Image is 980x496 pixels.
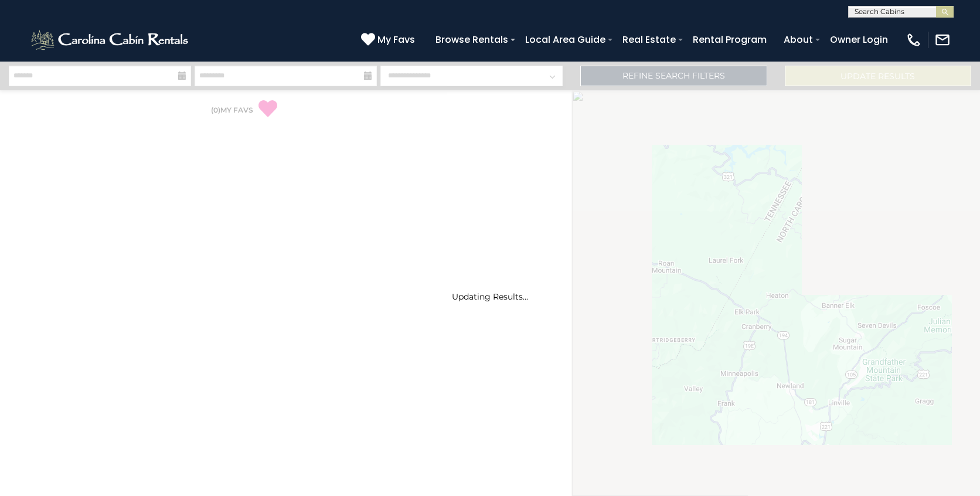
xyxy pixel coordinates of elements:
[617,29,682,50] a: Real Estate
[824,29,894,50] a: Owner Login
[361,32,418,47] a: My Favs
[377,32,415,47] span: My Favs
[430,29,514,50] a: Browse Rentals
[687,29,773,50] a: Rental Program
[29,28,192,52] img: White-1-2.png
[906,32,922,48] img: phone-regular-white.png
[778,29,819,50] a: About
[519,29,611,50] a: Local Area Guide
[934,32,951,48] img: mail-regular-white.png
